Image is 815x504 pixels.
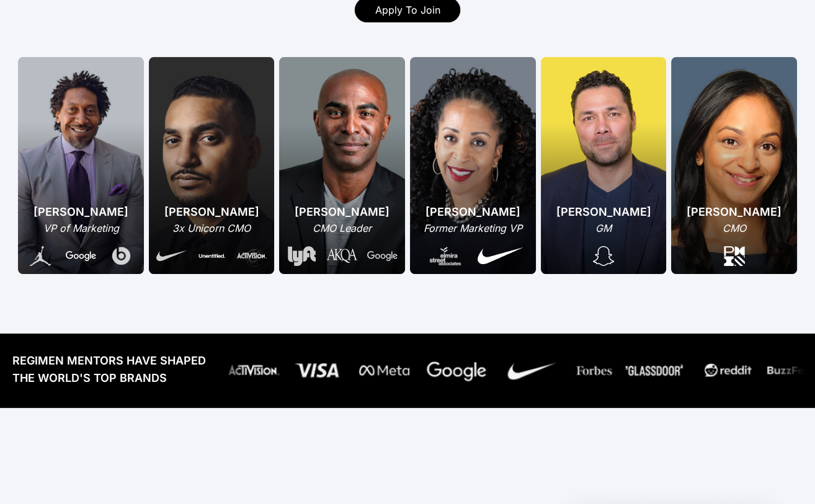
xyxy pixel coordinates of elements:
[25,221,136,236] div: VP of Marketing
[422,221,523,236] div: Former Marketing VP
[12,352,211,389] div: REGIMEN MENTORS HAVE SHAPED THE WORLD'S TOP BRANDS
[156,221,267,236] div: 3x Unicorn CMO
[156,203,267,221] div: [PERSON_NAME]
[687,203,782,221] div: [PERSON_NAME]
[687,221,782,236] div: CMO
[287,203,398,221] div: [PERSON_NAME]
[556,221,651,236] div: GM
[287,221,398,236] div: CMO Leader
[422,203,523,221] div: [PERSON_NAME]
[556,203,651,221] div: [PERSON_NAME]
[375,4,440,16] span: Apply To Join
[25,203,136,221] div: [PERSON_NAME]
